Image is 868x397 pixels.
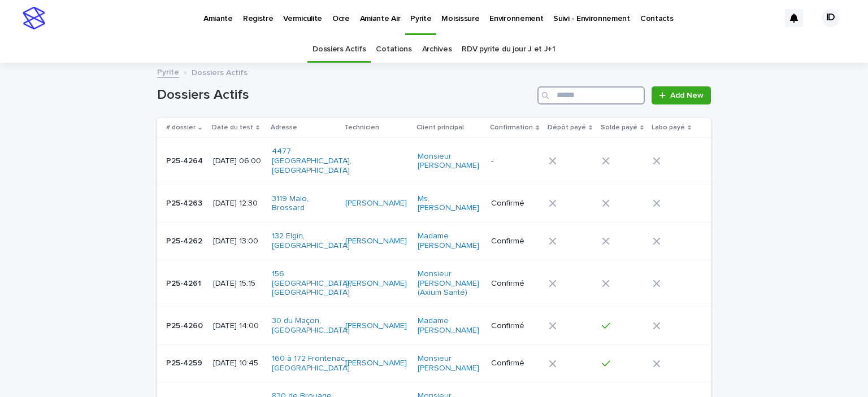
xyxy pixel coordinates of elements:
span: Add New [670,91,704,99]
p: P25-4263 [166,197,205,208]
div: ID [822,9,840,27]
tr: P25-4263P25-4263 [DATE] 12:303119 Malo, Brossard [PERSON_NAME] Ms. [PERSON_NAME] Confirmé [157,185,711,223]
a: Monsieur [PERSON_NAME] (Axium Santé) [418,269,480,298]
p: Client principal [416,121,464,134]
p: Confirmé [491,237,540,246]
p: [DATE] 10:45 [213,359,263,368]
p: [DATE] 06:00 [213,156,263,166]
a: RDV pyrite du jour J et J+1 [462,36,555,63]
a: Madame [PERSON_NAME] [418,316,480,335]
a: 4477 [GEOGRAPHIC_DATA], [GEOGRAPHIC_DATA] [272,147,351,175]
p: P25-4260 [166,319,205,331]
a: Cotations [376,36,411,63]
p: Confirmé [491,279,540,289]
a: Madame [PERSON_NAME] [418,232,480,251]
a: Pyrite [157,65,179,78]
p: Confirmation [490,121,533,134]
tr: P25-4259P25-4259 [DATE] 10:45160 à 172 Frontenac, [GEOGRAPHIC_DATA] [PERSON_NAME] Monsieur [PERSO... [157,344,711,382]
p: Dossiers Actifs [192,66,248,78]
img: stacker-logo-s-only.png [23,7,45,29]
p: Solde payé [601,121,637,134]
p: Confirmé [491,199,540,208]
p: # dossier [166,121,196,134]
p: Labo payé [652,121,685,134]
p: P25-4259 [166,356,205,368]
p: - [491,156,540,166]
p: Adresse [271,121,297,134]
tr: P25-4264P25-4264 [DATE] 06:004477 [GEOGRAPHIC_DATA], [GEOGRAPHIC_DATA] -Monsieur [PERSON_NAME] - [157,138,711,185]
input: Search [537,86,645,104]
a: [PERSON_NAME] [345,321,407,331]
h1: Dossiers Actifs [157,87,533,103]
a: 160 à 172 Frontenac, [GEOGRAPHIC_DATA] [272,354,350,373]
p: Confirmé [491,321,540,331]
a: 156 [GEOGRAPHIC_DATA], [GEOGRAPHIC_DATA] [272,269,351,298]
a: 132 Elgin, [GEOGRAPHIC_DATA] [272,232,350,251]
a: Dossiers Actifs [313,36,366,63]
p: [DATE] 15:15 [213,279,263,289]
p: Dépôt payé [548,121,586,134]
a: Monsieur [PERSON_NAME] [418,152,480,171]
a: [PERSON_NAME] [345,237,407,246]
a: [PERSON_NAME] [345,199,407,208]
a: [PERSON_NAME] [345,279,407,289]
p: Confirmé [491,359,540,368]
p: Date du test [212,121,253,134]
tr: P25-4262P25-4262 [DATE] 13:00132 Elgin, [GEOGRAPHIC_DATA] [PERSON_NAME] Madame [PERSON_NAME] Conf... [157,223,711,260]
tr: P25-4260P25-4260 [DATE] 14:0030 du Maçon, [GEOGRAPHIC_DATA] [PERSON_NAME] Madame [PERSON_NAME] Co... [157,307,711,345]
a: 30 du Maçon, [GEOGRAPHIC_DATA] [272,316,350,335]
p: P25-4261 [166,277,203,289]
a: Monsieur [PERSON_NAME] [418,354,480,373]
a: 3119 Malo, Brossard [272,194,335,213]
p: [DATE] 12:30 [213,199,263,208]
p: - [345,156,408,166]
p: P25-4262 [166,234,205,246]
p: P25-4264 [166,154,205,166]
a: Add New [652,86,711,104]
a: Archives [422,36,452,63]
p: Technicien [344,121,379,134]
p: [DATE] 14:00 [213,321,263,331]
a: Ms. [PERSON_NAME] [418,194,480,213]
a: [PERSON_NAME] [345,359,407,368]
p: [DATE] 13:00 [213,237,263,246]
tr: P25-4261P25-4261 [DATE] 15:15156 [GEOGRAPHIC_DATA], [GEOGRAPHIC_DATA] [PERSON_NAME] Monsieur [PER... [157,260,711,307]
